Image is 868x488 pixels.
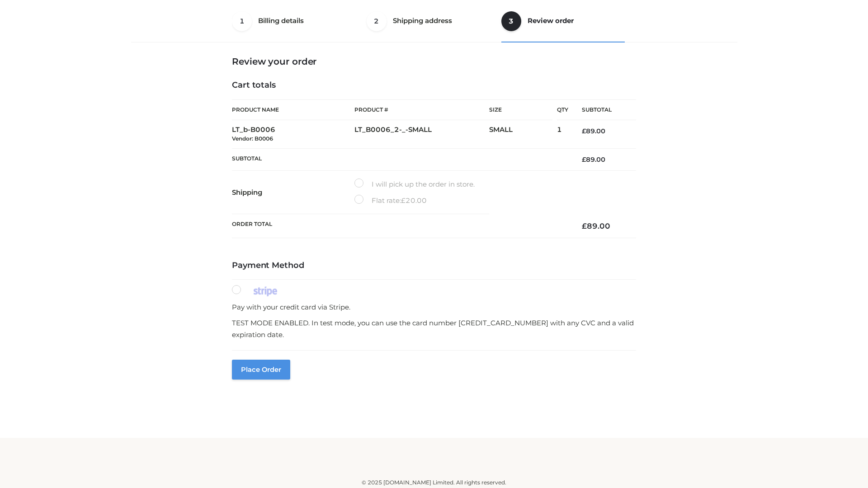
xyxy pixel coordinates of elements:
div: © 2025 [DOMAIN_NAME] Limited. All rights reserved. [134,478,734,487]
label: I will pick up the order in store. [354,178,475,190]
small: Vendor: B0006 [232,135,273,142]
bdi: 89.00 [582,127,605,135]
label: Flat rate: [354,195,427,206]
p: Pay with your credit card via Stripe. [232,301,636,313]
th: Subtotal [232,148,568,170]
th: Qty [557,99,568,120]
span: £ [582,221,587,230]
button: Place order [232,360,290,380]
th: Shipping [232,171,354,214]
span: £ [582,155,586,164]
bdi: 89.00 [582,221,610,230]
td: LT_b-B0006 [232,120,354,149]
td: 1 [557,120,568,149]
h4: Payment Method [232,261,636,271]
bdi: 89.00 [582,155,605,164]
td: LT_B0006_2-_-SMALL [354,120,489,149]
th: Size [489,100,552,120]
th: Product Name [232,99,354,120]
td: SMALL [489,120,557,149]
th: Order Total [232,214,568,238]
span: £ [582,127,586,135]
span: £ [401,196,406,205]
th: Subtotal [568,100,636,120]
p: TEST MODE ENABLED. In test mode, you can use the card number [CREDIT_CARD_NUMBER] with any CVC an... [232,317,636,340]
th: Product # [354,99,489,120]
h3: Review your order [232,56,636,67]
h4: Cart totals [232,80,636,90]
bdi: 20.00 [401,196,427,205]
